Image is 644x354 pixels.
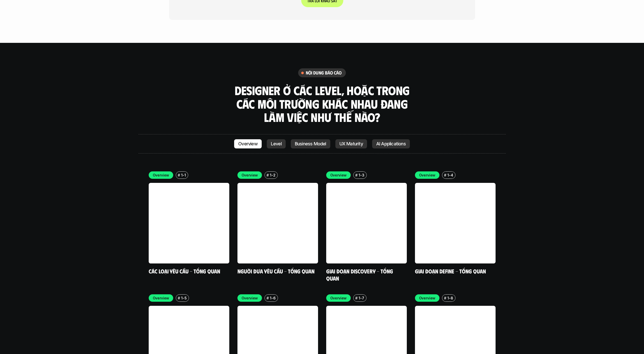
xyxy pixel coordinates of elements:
[242,172,258,178] p: Overview
[234,139,262,148] a: Overview
[330,295,347,301] p: Overview
[242,295,258,301] p: Overview
[233,84,411,124] h3: Designer ở các level, hoặc trong các môi trường khác nhau đang làm việc như thế nào?
[270,295,275,301] p: 1-6
[415,268,486,274] a: Giai đoạn Define - Tổng quan
[419,295,436,301] p: Overview
[237,268,314,274] a: Người đưa yêu cầu - Tổng quan
[444,173,446,177] h6: #
[181,295,186,301] p: 1-5
[376,141,406,146] p: AI Applications
[178,173,180,177] h6: #
[372,139,410,148] a: AI Applications
[326,268,394,282] a: Giai đoạn Discovery - Tổng quan
[267,173,269,177] h6: #
[153,295,169,301] p: Overview
[359,172,364,178] p: 1-3
[419,172,436,178] p: Overview
[181,172,186,178] p: 1-1
[339,141,363,146] p: UX Maturity
[267,139,286,148] a: Level
[178,296,180,300] h6: #
[271,141,282,146] p: Level
[291,139,330,148] a: Business Model
[330,172,347,178] p: Overview
[335,139,367,148] a: UX Maturity
[355,173,358,177] h6: #
[238,141,258,146] p: Overview
[295,141,326,146] p: Business Model
[153,172,169,178] p: Overview
[267,296,269,300] h6: #
[149,268,220,274] a: Các loại yêu cầu - Tổng quan
[270,172,275,178] p: 1-2
[447,295,453,301] p: 1-8
[355,296,358,300] h6: #
[359,295,364,301] p: 1-7
[444,296,446,300] h6: #
[306,70,342,76] h6: nội dung báo cáo
[447,172,453,178] p: 1-4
